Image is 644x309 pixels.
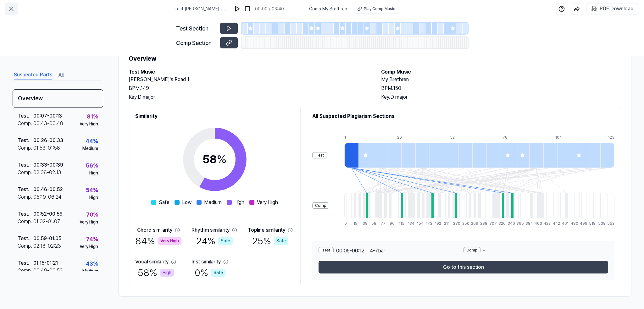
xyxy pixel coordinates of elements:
img: play [234,6,241,12]
div: Comp Section [176,39,216,47]
div: 00:00 / 03:40 [255,6,284,12]
div: 02:08 - 02:13 [33,169,61,176]
div: 499 [580,221,582,226]
img: share [574,6,580,12]
div: Comp . [18,242,33,250]
button: All [58,70,64,80]
div: Comp . [18,267,33,274]
div: 74 % [86,235,98,243]
div: Key. D major [129,93,369,101]
div: 288 [480,221,482,226]
span: 00:05 - 00:12 [336,247,364,255]
button: Suspected Parts [14,70,52,80]
div: Test [312,152,327,158]
div: Safe [218,237,233,245]
div: 00:52 - 00:59 [33,210,63,218]
div: 00:43 - 00:48 [33,120,63,127]
div: 518 [589,221,591,226]
div: Very High [158,237,181,245]
div: Medium [82,268,98,274]
div: Vocal similarity [135,258,169,266]
div: 70 % [86,210,98,219]
div: Comp [464,247,480,253]
div: 154 [417,221,419,226]
div: 00:33 - 00:39 [33,161,63,169]
div: 250 [462,221,464,226]
div: Comp . [18,218,33,225]
div: 01:53 - 01:58 [33,144,60,152]
div: 192 [435,221,437,226]
div: High [160,269,174,277]
div: 269 [471,221,473,226]
div: 173 [426,221,428,226]
div: Very High [80,219,98,225]
div: Key. D major [381,93,621,101]
div: Test . [18,112,33,120]
div: 211 [444,221,446,226]
div: 54 % [86,186,98,194]
div: 00:59 - 01:05 [33,235,61,242]
button: Play Comp Music [355,4,399,14]
div: 01:02 - 01:07 [33,218,60,225]
div: 96 [390,221,392,226]
button: PDF Download [590,3,635,14]
div: 44 % [86,137,98,145]
div: 0 [344,221,347,226]
div: 52 [450,135,464,140]
div: 02:18 - 02:23 [33,242,61,250]
img: help [558,6,565,12]
div: 38 [363,221,365,226]
div: 365 [516,221,519,226]
h2: [PERSON_NAME]'s Road 1 [129,76,369,83]
div: Comp [312,202,329,209]
div: 56 % [86,161,98,170]
div: Safe [274,237,288,245]
span: Low [182,199,192,206]
div: Test Section [176,24,216,33]
span: Very High [257,199,278,206]
div: 442 [553,221,555,226]
div: 58 [371,221,374,226]
div: 123 [608,135,614,140]
div: 84 % [135,234,181,248]
div: 77 [380,221,383,226]
div: PDF Download [600,5,634,13]
div: 538 [598,221,600,226]
div: 78 [502,135,517,140]
div: Comp . [18,120,33,127]
div: Play Comp Music [364,6,395,12]
div: 26 [397,135,411,140]
div: 422 [544,221,546,226]
div: 58 % [138,266,174,280]
h2: Test Music [129,68,369,76]
div: Very High [80,121,98,127]
div: 25 % [252,234,288,248]
img: stop [244,6,251,12]
div: Test . [18,235,33,242]
div: 307 [489,221,491,226]
div: 01:15 - 01:21 [33,259,58,267]
span: Safe [159,199,169,206]
div: 00:26 - 00:33 [33,137,63,144]
div: Test . [18,137,33,144]
div: High [89,170,98,176]
div: High [89,194,98,201]
div: 19 [353,221,356,226]
div: Test . [18,259,33,267]
div: 06:19 - 06:24 [33,193,62,201]
div: 403 [535,221,537,226]
div: Comp . [18,169,33,176]
div: 134 [408,221,410,226]
div: Chord similarity [137,226,172,234]
span: Test . [PERSON_NAME]'s Road 1 [175,6,230,12]
div: 43 % [86,259,98,268]
div: Overview [13,89,103,108]
div: 1 [344,135,358,140]
div: 230 [453,221,455,226]
div: 115 [399,221,401,226]
div: 58 [203,151,227,168]
div: Test . [18,186,33,193]
div: Comp . [18,144,33,152]
div: 552 [607,221,614,226]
